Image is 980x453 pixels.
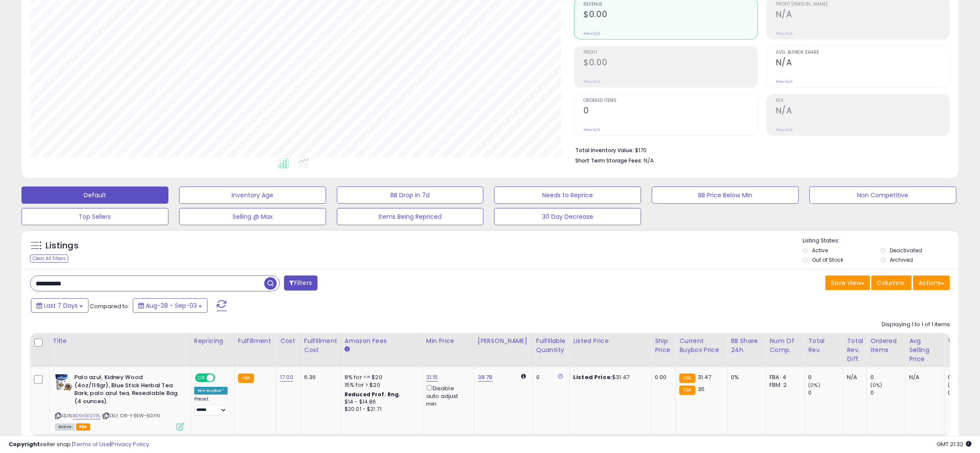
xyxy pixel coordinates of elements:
li: $170 [575,144,943,155]
small: (0%) [948,382,960,389]
div: 0 [808,373,843,381]
b: Palo azul, Kidney Wood (4oz/119gr), Blue Stick Herbal Tea Bark, palo azul tea, Resealable Bag (4 ... [74,373,179,407]
small: Prev: N/A [776,31,793,36]
div: Fulfillment [238,337,273,346]
span: Avg. Buybox Share [776,50,949,55]
div: N/A [847,373,860,381]
span: All listings currently available for purchase on Amazon [55,423,75,431]
span: Profit [PERSON_NAME] [776,2,949,7]
a: 31.15 [426,373,438,382]
small: Prev: N/A [776,127,793,132]
a: 17.00 [280,373,293,382]
div: 0.00 [655,373,669,381]
div: BB Share 24h. [731,337,762,355]
div: Fulfillable Quantity [536,337,566,355]
button: Top Sellers [21,208,168,225]
div: Amazon Fees [345,337,419,346]
div: Repricing [194,337,231,346]
button: Last 7 Days [31,298,89,313]
label: Deactivated [890,247,922,254]
div: Ordered Items [870,337,902,355]
span: OFF [214,374,228,382]
button: 30 Day Decrease [494,208,641,225]
div: Velocity [948,337,979,346]
small: Amazon Fees. [345,346,350,353]
div: Fulfillment Cost [304,337,337,355]
small: Prev: N/A [776,79,793,84]
div: 0 [808,389,843,397]
div: Avg Selling Price [909,337,940,364]
h2: $0.00 [583,58,757,69]
span: N/A [644,156,654,165]
p: Listing States: [803,237,959,245]
button: Save View [825,275,870,290]
span: Ordered Items [583,98,757,103]
div: FBA: 4 [769,373,798,381]
div: 0 [536,373,563,381]
img: 41rEMMlorwL._SL40_.jpg [55,373,72,391]
button: Items Being Repriced [337,208,484,225]
h2: N/A [776,106,949,117]
button: Default [21,187,168,204]
button: Non Competitive [809,187,956,204]
span: Aug-28 - Sep-03 [146,301,197,310]
b: Short Term Storage Fees: [575,157,642,164]
span: Revenue [583,2,757,7]
button: Inventory Age [179,187,326,204]
button: Aug-28 - Sep-03 [133,298,208,313]
div: N/A [909,373,937,381]
div: $14 - $14.86 [345,398,416,406]
div: Num of Comp. [769,337,801,355]
div: Min Price [426,337,470,346]
small: FBA [679,386,695,395]
div: $20.01 - $21.71 [345,406,416,413]
strong: Copyright [9,440,40,448]
small: Prev: N/A [583,127,600,132]
span: Profit [583,50,757,55]
h2: 0 [583,106,757,117]
div: Preset: [194,396,228,415]
b: Listed Price: [573,373,612,381]
small: (0%) [870,382,882,389]
span: Columns [877,279,904,287]
button: BB Drop in 7d [337,187,484,204]
button: BB Price Below Min [652,187,799,204]
small: Prev: N/A [583,79,600,84]
a: B094812V15 [73,412,101,419]
a: Privacy Policy [111,440,149,448]
div: $31.47 [573,373,644,381]
label: Archived [890,256,913,263]
span: FBA [76,423,91,431]
h5: Listings [46,240,79,252]
div: Total Rev. [808,337,840,355]
span: Compared to: [90,302,129,310]
button: Actions [913,275,950,290]
div: [PERSON_NAME] [478,337,529,346]
div: 0 [870,389,905,397]
button: Selling @ Max [179,208,326,225]
h2: N/A [776,58,949,69]
div: Displaying 1 to 1 of 1 items [882,321,950,329]
span: ROI [776,98,949,103]
button: Needs to Reprice [494,187,641,204]
div: 8% for <= $20 [345,373,416,381]
button: Columns [871,275,912,290]
small: FBA [238,373,254,383]
div: Clear All Filters [30,254,68,263]
b: Reduced Prof. Rng. [345,391,401,398]
div: 0% [731,373,759,381]
span: 31.47 [698,373,711,381]
h2: N/A [776,9,949,21]
span: 35 [698,385,705,393]
b: Total Inventory Value: [575,147,634,154]
span: Last 7 Days [44,301,78,310]
div: 15% for > $20 [345,381,416,389]
div: Disable auto adjust min [426,383,467,408]
div: seller snap | | [9,441,149,449]
span: | SKU: O9-Y9EW-5GYN [102,412,160,419]
button: Filters [284,275,318,291]
span: 2025-09-11 21:32 GMT [937,440,971,448]
h2: $0.00 [583,9,757,21]
div: Total Rev. Diff. [847,337,863,364]
div: FBM: 2 [769,381,798,389]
